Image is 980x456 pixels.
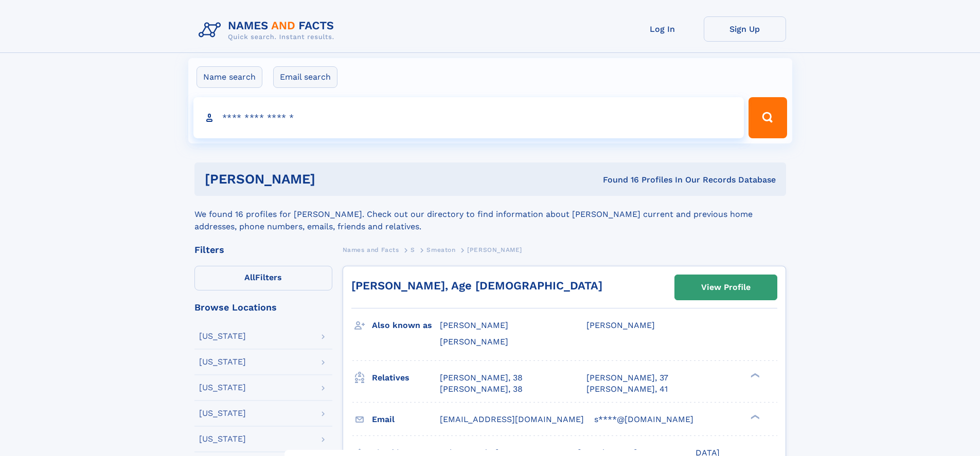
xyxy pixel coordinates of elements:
h3: Relatives [372,369,440,387]
h3: Email [372,411,440,428]
div: [US_STATE] [199,384,246,392]
span: [PERSON_NAME] [440,337,508,346]
span: [PERSON_NAME] [467,246,522,253]
span: [PERSON_NAME] [586,320,655,330]
a: [PERSON_NAME], Age [DEMOGRAPHIC_DATA] [351,279,602,292]
a: [PERSON_NAME], 38 [440,384,523,395]
div: ❯ [748,413,760,420]
h3: Also known as [372,317,440,334]
span: Smeaton [426,246,455,253]
div: ❯ [748,372,760,378]
div: Browse Locations [194,303,332,312]
div: View Profile [701,276,751,299]
div: [US_STATE] [199,409,246,417]
button: Search Button [749,97,787,138]
div: Filters [194,245,332,254]
a: S [411,243,415,256]
h1: [PERSON_NAME] [205,173,459,186]
a: Smeaton [426,243,455,256]
span: All [244,272,255,282]
a: [PERSON_NAME], 37 [586,372,668,384]
span: [PERSON_NAME] [440,320,508,330]
a: Log In [621,16,704,42]
a: View Profile [675,275,777,300]
img: Logo Names and Facts [194,16,343,44]
span: [EMAIL_ADDRESS][DOMAIN_NAME] [440,414,584,424]
div: [US_STATE] [199,435,246,443]
div: [US_STATE] [199,332,246,340]
input: search input [193,97,744,138]
span: S [411,246,415,253]
div: Found 16 Profiles In Our Records Database [459,174,776,186]
label: Filters [194,266,332,290]
a: Names and Facts [343,243,399,256]
a: Sign Up [704,16,786,42]
a: [PERSON_NAME], 41 [586,384,668,395]
label: Email search [273,66,337,88]
label: Name search [197,66,262,88]
div: [US_STATE] [199,358,246,366]
a: [PERSON_NAME], 38 [440,372,523,384]
div: We found 16 profiles for [PERSON_NAME]. Check out our directory to find information about [PERSON... [194,196,786,233]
